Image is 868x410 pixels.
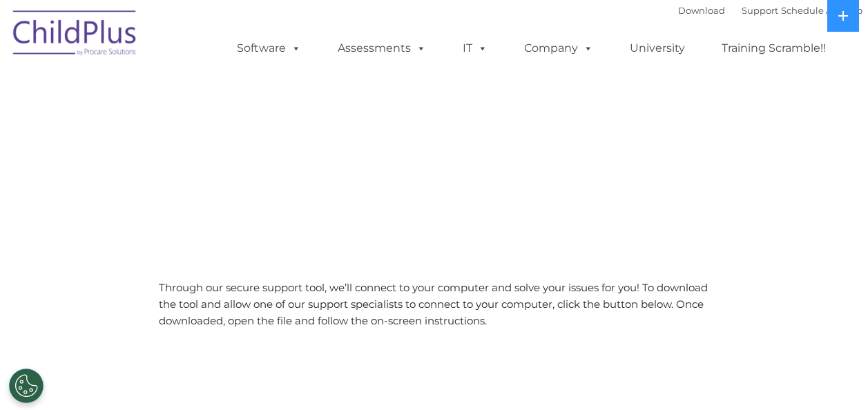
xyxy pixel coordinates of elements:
a: Support [742,5,778,16]
a: Schedule A Demo [781,5,862,16]
a: Download [678,5,725,16]
button: Cookies Settings [9,369,44,403]
span: LiveSupport with SplashTop [17,120,533,162]
a: University [616,35,699,62]
a: Software [223,35,315,62]
p: Through our secure support tool, we’ll connect to your computer and solve your issues for you! To... [159,280,709,329]
img: ChildPlus by Procare Solutions [6,1,144,70]
a: Company [510,35,607,62]
font: | [678,5,862,16]
a: IT [449,35,501,62]
a: Assessments [324,35,440,62]
a: Training Scramble!! [708,35,840,62]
